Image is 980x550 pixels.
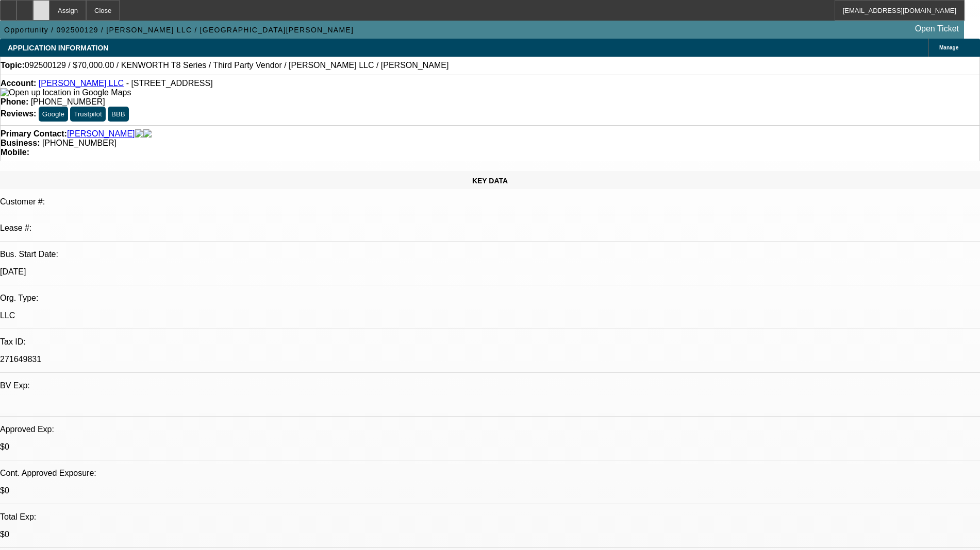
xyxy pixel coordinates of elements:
button: Trustpilot [70,107,105,122]
span: Opportunity / 092500129 / [PERSON_NAME] LLC / [GEOGRAPHIC_DATA][PERSON_NAME] [4,26,354,34]
a: Open Ticket [911,20,963,38]
strong: Primary Contact: [1,129,67,139]
span: APPLICATION INFORMATION [8,44,108,52]
span: [PHONE_NUMBER] [31,97,105,106]
button: BBB [108,107,129,122]
span: KEY DATA [472,177,508,185]
a: [PERSON_NAME] [67,129,135,139]
button: Google [39,107,68,122]
strong: Reviews: [1,109,36,118]
span: Manage [939,45,958,50]
img: facebook-icon.png [135,129,143,139]
a: [PERSON_NAME] LLC [39,79,124,88]
strong: Phone: [1,97,28,106]
img: linkedin-icon.png [143,129,152,139]
strong: Topic: [1,61,25,70]
span: 092500129 / $70,000.00 / KENWORTH T8 Series / Third Party Vendor / [PERSON_NAME] LLC / [PERSON_NAME] [25,61,449,70]
span: [PHONE_NUMBER] [42,139,117,147]
strong: Account: [1,79,36,88]
strong: Business: [1,139,40,147]
a: View Google Maps [1,88,131,97]
img: Open up location in Google Maps [1,88,131,97]
span: - [STREET_ADDRESS] [126,79,213,88]
strong: Mobile: [1,148,29,157]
